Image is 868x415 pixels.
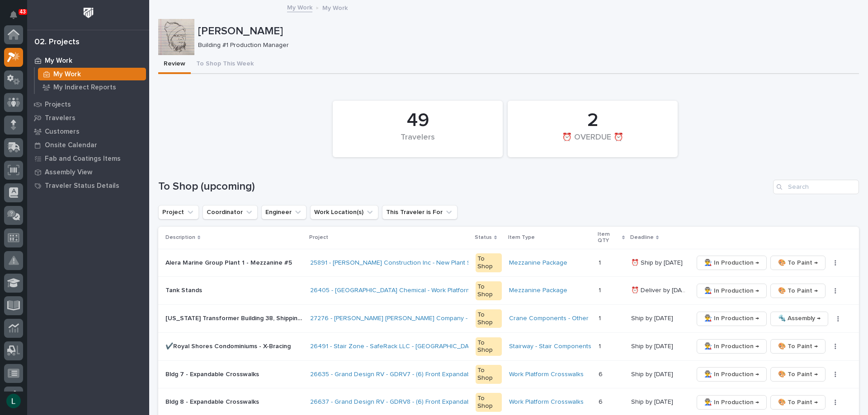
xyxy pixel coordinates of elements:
a: Fab and Coatings Items [27,152,149,165]
a: 25891 - [PERSON_NAME] Construction Inc - New Plant Setup - Mezzanine Project [310,259,543,267]
tr: Bldg 7 - Expandable CrosswalksBldg 7 - Expandable Crosswalks 26635 - Grand Design RV - GDRV7 - (6... [158,360,859,388]
p: Tank Stands [165,285,204,294]
div: 2 [523,109,662,132]
a: Projects [27,98,149,111]
button: Review [158,55,191,74]
button: Coordinator [203,205,258,219]
span: 🎨 To Paint → [778,257,818,268]
button: 👨‍🏭 In Production → [697,312,767,326]
button: 🎨 To Paint → [770,367,826,382]
tr: Alera Marine Group Plant 1 - Mezzanine #5Alera Marine Group Plant 1 - Mezzanine #5 25891 - [PERSO... [158,249,859,277]
button: Engineer [261,205,307,219]
div: To Shop [476,281,502,300]
p: Ship by [DATE] [631,369,675,378]
span: 🔩 Assembly → [778,313,821,324]
a: My Work [27,54,149,67]
span: 👨‍🏭 In Production → [704,341,759,352]
span: 🎨 To Paint → [778,369,818,380]
a: 26635 - Grand Design RV - GDRV7 - (6) Front Expandable Crosswalks [310,371,511,378]
div: To Shop [476,365,502,384]
p: ✔️Royal Shores Condominiums - X-Bracing [165,341,292,350]
button: Notifications [4,5,23,24]
span: 🎨 To Paint → [778,397,818,408]
a: My Work [35,68,149,80]
button: Project [158,205,199,219]
button: 👨‍🏭 In Production → [697,367,767,382]
button: To Shop This Week [191,55,259,74]
a: 26637 - Grand Design RV - GDRV8 - (6) Front Expandable Crosswalks [310,398,511,406]
div: 49 [348,109,487,132]
a: Stairway - Stair Components [509,343,591,350]
p: My Indirect Reports [53,84,116,92]
a: Travelers [27,111,149,125]
tr: ✔️Royal Shores Condominiums - X-Bracing✔️Royal Shores Condominiums - X-Bracing 26491 - Stair Zone... [158,332,859,360]
button: 👨‍🏭 In Production → [697,339,767,354]
button: 🎨 To Paint → [770,256,826,270]
button: 🎨 To Paint → [770,339,826,354]
p: Travelers [45,114,75,122]
p: Item Type [508,233,535,242]
div: To Shop [476,309,502,328]
span: 👨‍🏭 In Production → [704,257,759,268]
p: Onsite Calendar [45,141,97,149]
a: My Work [287,2,312,12]
p: 6 [599,369,604,378]
p: My Work [53,70,81,79]
button: 🎨 To Paint → [770,395,826,410]
div: ⏰ OVERDUE ⏰ [523,133,662,152]
div: 02. Projects [34,37,80,47]
span: 👨‍🏭 In Production → [704,285,759,296]
p: 6 [599,396,604,406]
p: 1 [599,341,603,350]
p: Deadline [630,233,654,242]
a: Work Platform Crosswalks [509,398,584,406]
p: Description [165,233,195,242]
button: users-avatar [4,392,23,410]
p: Ship by [DATE] [631,313,675,322]
p: Ship by [DATE] [631,341,675,350]
span: 👨‍🏭 In Production → [704,397,759,408]
a: 27276 - [PERSON_NAME] [PERSON_NAME] Company - Modify gauge to 87" [310,315,528,322]
a: Mezzanine Package [509,259,567,267]
a: Crane Components - Other [509,315,589,322]
p: Customers [45,128,80,136]
a: 26491 - Stair Zone - SafeRack LLC - [GEOGRAPHIC_DATA] Condominiums [310,343,523,350]
p: My Work [45,57,72,65]
p: Status [475,233,492,242]
div: Notifications43 [11,11,23,25]
a: Traveler Status Details [27,179,149,192]
p: Virginia Transformer Building 38, Shipping Dept - Modify hoist gauge from 78" to 87" [165,313,305,322]
a: Work Platform Crosswalks [509,371,584,378]
a: Assembly View [27,165,149,179]
button: Work Location(s) [310,205,378,219]
a: My Indirect Reports [35,81,149,93]
p: [PERSON_NAME] [198,25,855,38]
span: 👨‍🏭 In Production → [704,369,759,380]
tr: Tank StandsTank Stands 26405 - [GEOGRAPHIC_DATA] Chemical - Work Platform To ShopMezzanine Packag... [158,277,859,305]
h1: To Shop (upcoming) [158,180,769,193]
div: To Shop [476,253,502,272]
button: 👨‍🏭 In Production → [697,395,767,410]
a: 26405 - [GEOGRAPHIC_DATA] Chemical - Work Platform [310,287,471,294]
p: Project [309,233,328,242]
p: My Work [322,2,348,12]
a: Onsite Calendar [27,138,149,152]
img: Workspace Logo [80,5,97,21]
p: Assembly View [45,168,92,177]
span: 🎨 To Paint → [778,341,818,352]
p: Building #1 Production Manager [198,42,852,49]
span: 👨‍🏭 In Production → [704,313,759,324]
button: 🎨 To Paint → [770,284,826,298]
div: Travelers [348,133,487,152]
tr: [US_STATE] Transformer Building 38, Shipping Dept - Modify hoist gauge from 78" to 87"[US_STATE] ... [158,305,859,333]
p: 1 [599,285,603,294]
p: Alera Marine Group Plant 1 - Mezzanine #5 [165,257,294,267]
button: 👨‍🏭 In Production → [697,256,767,270]
p: Traveler Status Details [45,182,119,190]
p: Ship by [DATE] [631,396,675,406]
p: ⏰ Ship by [DATE] [631,257,684,267]
button: 👨‍🏭 In Production → [697,284,767,298]
a: Customers [27,125,149,138]
p: Projects [45,101,71,109]
input: Search [773,180,859,194]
